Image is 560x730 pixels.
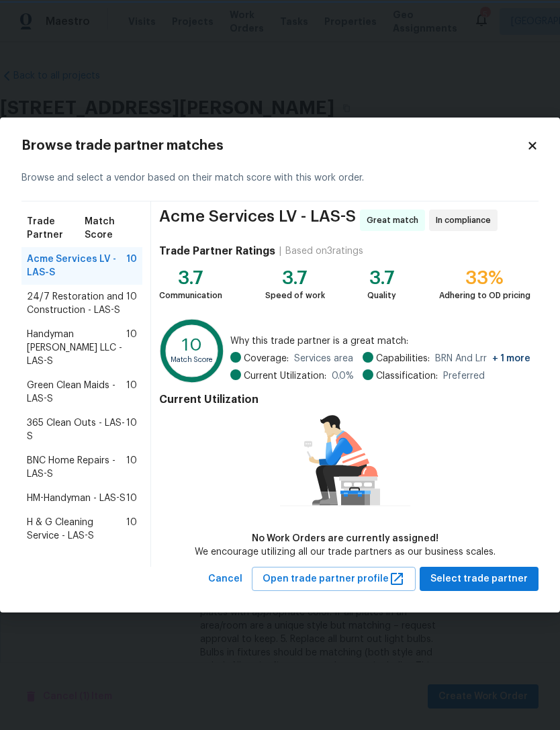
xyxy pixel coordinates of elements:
span: Current Utilization: [244,369,326,383]
span: 10 [126,328,137,368]
button: Open trade partner profile [252,567,416,592]
span: Coverage: [244,352,289,365]
span: 10 [126,492,137,505]
span: 10 [126,379,137,406]
div: Adhering to OD pricing [439,289,530,302]
div: Based on 3 ratings [285,244,363,258]
span: Capabilities: [376,352,430,365]
div: Communication [159,289,222,302]
div: Browse and select a vendor based on their match score with this work order. [21,155,539,201]
text: Match Score [171,355,214,363]
span: BRN And Lrr [435,352,530,365]
div: 3.7 [265,271,325,285]
span: 24/7 Restoration and Construction - LAS-S [27,290,126,317]
span: 10 [126,416,137,443]
button: Cancel [203,567,248,592]
span: Handyman [PERSON_NAME] LLC - LAS-S [27,328,126,368]
div: No Work Orders are currently assigned! [195,532,496,545]
span: + 1 more [492,354,530,363]
div: 33% [439,271,530,285]
span: Great match [367,214,424,227]
h4: Trade Partner Ratings [159,244,275,258]
h4: Current Utilization [159,393,530,406]
span: 0.0 % [332,369,354,383]
span: 10 [126,253,137,279]
span: 10 [126,290,137,317]
text: 10 [182,336,202,354]
span: Trade Partner [27,215,85,242]
h2: Browse trade partner matches [21,139,526,152]
span: H & G Cleaning Service - LAS-S [27,516,126,543]
span: Select trade partner [430,571,528,588]
span: 10 [126,516,137,543]
span: Acme Services LV - LAS-S [27,253,126,279]
span: 10 [126,454,137,481]
span: Green Clean Maids - LAS-S [27,379,126,406]
span: Open trade partner profile [263,571,405,588]
span: Acme Services LV - LAS-S [159,210,356,231]
span: Match Score [85,215,137,242]
span: HM-Handyman - LAS-S [27,492,126,505]
span: 365 Clean Outs - LAS-S [27,416,126,443]
div: Speed of work [265,289,325,302]
span: BNC Home Repairs - LAS-S [27,454,126,481]
div: 3.7 [159,271,222,285]
div: Quality [367,289,396,302]
span: Classification: [376,369,438,383]
span: Why this trade partner is a great match: [230,334,530,348]
button: Select trade partner [420,567,539,592]
span: In compliance [436,214,496,227]
div: We encourage utilizing all our trade partners as our business scales. [195,545,496,559]
span: Preferred [443,369,485,383]
span: Services area [294,352,353,365]
div: | [275,244,285,258]
span: Cancel [208,571,242,588]
div: 3.7 [367,271,396,285]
